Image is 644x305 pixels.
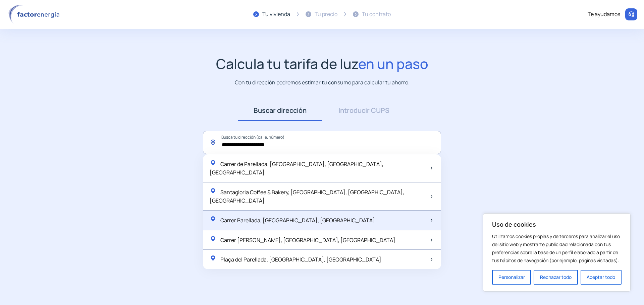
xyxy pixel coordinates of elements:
[483,213,631,292] div: Uso de cookies
[492,232,622,264] p: Utilizamos cookies propias y de terceros para analizar el uso del sitio web y mostrarte publicida...
[220,217,375,224] span: Carrer Parellada, [GEOGRAPHIC_DATA], [GEOGRAPHIC_DATA]
[492,270,531,285] button: Personalizar
[358,54,428,73] span: en un paso
[210,159,216,166] img: location-pin-green.svg
[210,216,216,222] img: location-pin-green.svg
[431,195,432,198] img: arrow-next-item.svg
[628,11,635,18] img: llamar
[581,270,622,285] button: Aceptar todo
[431,219,432,222] img: arrow-next-item.svg
[262,10,290,19] div: Tu vivienda
[315,10,337,19] div: Tu precio
[210,187,216,194] img: location-pin-green.svg
[238,100,322,121] a: Buscar dirección
[7,5,64,24] img: logo factor
[431,238,432,242] img: arrow-next-item.svg
[210,235,216,242] img: location-pin-green.svg
[362,10,391,19] div: Tu contrato
[492,220,622,228] p: Uso de cookies
[220,256,381,263] span: Plaça del Parellada, [GEOGRAPHIC_DATA], [GEOGRAPHIC_DATA]
[588,10,620,19] div: Te ayudamos
[431,166,432,170] img: arrow-next-item.svg
[534,270,578,285] button: Rechazar todo
[235,78,410,87] p: Con tu dirección podremos estimar tu consumo para calcular tu ahorro.
[220,236,395,244] span: Carrer [PERSON_NAME], [GEOGRAPHIC_DATA], [GEOGRAPHIC_DATA]
[322,100,406,121] a: Introducir CUPS
[210,188,404,205] span: Santagloria Coffee & Bakery, [GEOGRAPHIC_DATA], [GEOGRAPHIC_DATA], [GEOGRAPHIC_DATA]
[216,56,428,72] h1: Calcula tu tarifa de luz
[210,160,383,176] span: Carrer de Parellada, [GEOGRAPHIC_DATA], [GEOGRAPHIC_DATA], [GEOGRAPHIC_DATA]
